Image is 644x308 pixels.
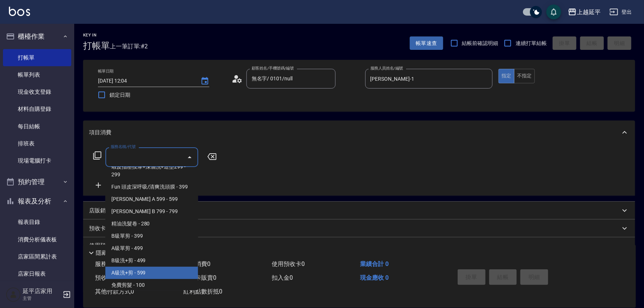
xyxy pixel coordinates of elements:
[89,242,117,253] p: 使用預收卡
[105,230,198,242] span: B級單剪 - 399
[105,205,198,218] span: [PERSON_NAME] B 799 - 799
[89,129,111,137] p: 項目消費
[98,75,193,87] input: YYYY/MM/DD hh:mm
[111,144,135,150] label: 服務名稱/代號
[3,172,71,192] button: 預約管理
[105,181,198,193] span: Fun 頭皮深呼吸/清爽洗頭膜 - 399
[110,42,148,51] span: 上一筆訂單:#2
[272,260,305,267] span: 使用預收卡 0
[89,207,111,215] p: 店販銷售
[3,248,71,265] a: 店家區間累計表
[96,249,129,257] p: 隱藏業績明細
[565,4,604,20] button: 上越延平
[23,295,61,302] p: 主管
[83,202,635,219] div: 店販銷售
[105,218,198,230] span: 精油洗髮卷 - 280
[360,260,389,267] span: 業績合計 0
[184,151,196,163] button: Close
[89,225,117,232] p: 預收卡販賣
[98,68,114,74] label: 帳單日期
[3,27,71,46] button: 櫃檯作業
[3,49,71,66] a: 打帳單
[370,65,403,71] label: 服務人員姓名/編號
[183,288,222,295] span: 紅利點數折抵 0
[83,33,110,38] h2: Key In
[6,287,21,302] img: Person
[105,242,198,254] span: A級單剪 - 499
[9,7,30,16] img: Logo
[498,69,514,83] button: 指定
[360,274,389,281] span: 現金應收 0
[3,83,71,100] a: 現金收支登錄
[83,121,635,144] div: 項目消費
[3,214,71,231] a: 報表目錄
[183,274,216,281] span: 會員卡販賣 0
[95,274,128,281] span: 預收卡販賣 0
[3,152,71,169] a: 現場電腦打卡
[546,4,561,19] button: save
[105,161,198,181] span: 蝦皮指壓按摩+深層洗+造型299 - 299
[514,69,535,83] button: 不指定
[83,41,110,51] h3: 打帳單
[95,288,134,295] span: 其他付款方式 0
[105,254,198,267] span: B級洗+剪 - 499
[252,65,294,71] label: 顧客姓名/手機號碼/編號
[105,279,198,291] span: 免費剪髮 - 100
[516,39,547,47] span: 連續打單結帳
[3,66,71,83] a: 帳單列表
[83,219,635,237] div: 預收卡販賣
[272,274,293,281] span: 扣入金 0
[83,237,635,257] div: 使用預收卡x1387
[3,192,71,211] button: 報表及分析
[577,7,601,17] div: 上越延平
[3,100,71,118] a: 材料自購登錄
[3,118,71,135] a: 每日結帳
[3,265,71,282] a: 店家日報表
[607,5,635,19] button: 登出
[3,231,71,248] a: 消費分析儀表板
[95,260,122,267] span: 服務消費 0
[109,91,130,99] span: 鎖定日期
[462,39,498,47] span: 結帳前確認明細
[3,135,71,152] a: 排班表
[105,267,198,279] span: A級洗+剪 - 599
[23,288,61,295] h5: 延平店家用
[196,72,214,90] button: Choose date, selected date is 2025-10-15
[410,36,443,50] button: 帳單速查
[105,193,198,205] span: [PERSON_NAME] A 599 - 599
